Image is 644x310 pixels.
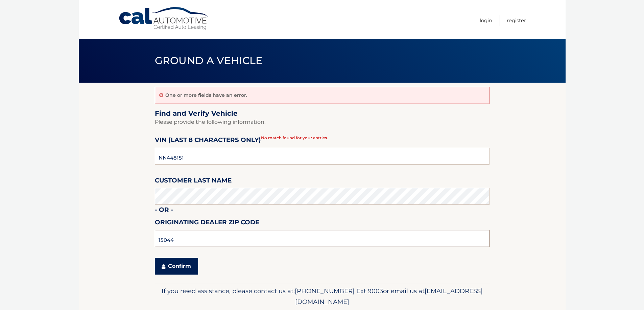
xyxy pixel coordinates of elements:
label: - or - [155,205,173,217]
p: One or more fields have an error. [165,92,247,98]
label: VIN (last 8 characters only) [155,135,261,147]
label: Customer Last Name [155,175,232,188]
a: Login [480,15,492,26]
span: Ground a Vehicle [155,54,263,67]
h2: Find and Verify Vehicle [155,109,490,118]
button: Confirm [155,258,198,275]
a: Cal Automotive [118,7,210,31]
label: Originating Dealer Zip Code [155,217,259,230]
span: No match found for your entries. [261,135,328,140]
p: If you need assistance, please contact us at: or email us at [159,286,485,307]
span: [PHONE_NUMBER] Ext 9003 [295,287,383,295]
p: Please provide the following information. [155,117,490,127]
span: [EMAIL_ADDRESS][DOMAIN_NAME] [295,287,483,306]
a: Register [507,15,526,26]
